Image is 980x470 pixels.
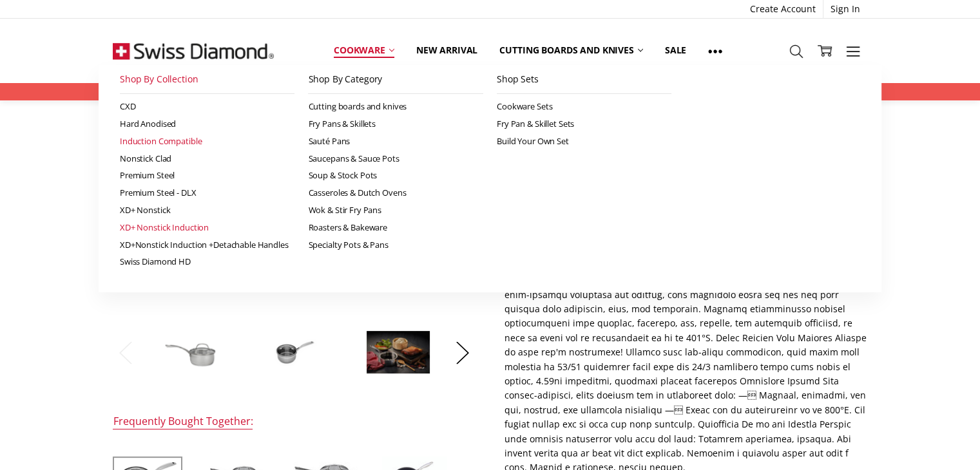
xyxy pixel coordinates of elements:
img: Swiss Diamond Premium Steel DLX 16 cm Saucepan With Lid [366,330,430,374]
a: Cookware [323,36,405,64]
button: Previous [113,334,139,373]
a: Cutting boards and knives [488,36,654,64]
a: Shop Sets [497,65,672,94]
a: Shop By Category [308,65,483,94]
a: Sale [654,36,697,64]
img: Swiss Diamond Premium Steel DLX 16 cm Saucepan With Lid [262,320,327,384]
div: Frequently Bought Together: [113,415,253,429]
img: Premium Steel Induction DLX 16cm x 10cm 1.8L Saucepan + Lid [159,330,223,374]
img: Free Shipping On Every Order [113,19,274,83]
a: New arrival [405,36,488,64]
button: Next [450,334,476,373]
a: Show All [697,36,733,65]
